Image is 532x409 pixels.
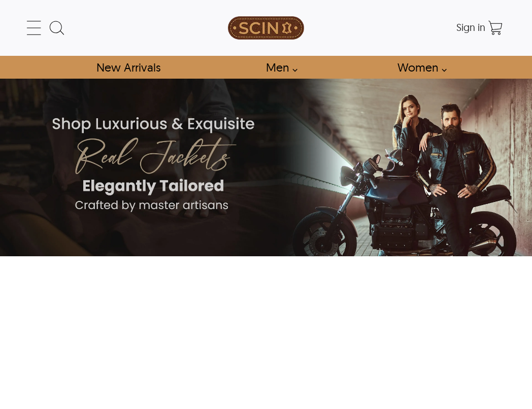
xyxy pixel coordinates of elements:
span: Sign in [456,21,485,33]
a: Shop Women Leather Jackets [386,56,452,79]
a: SCIN [186,5,346,51]
a: Shop New Arrivals [85,56,172,79]
a: shop men's leather jackets [254,56,303,79]
a: Shopping Cart [485,18,506,38]
a: Sign in [456,24,485,32]
img: SCIN [228,5,304,51]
